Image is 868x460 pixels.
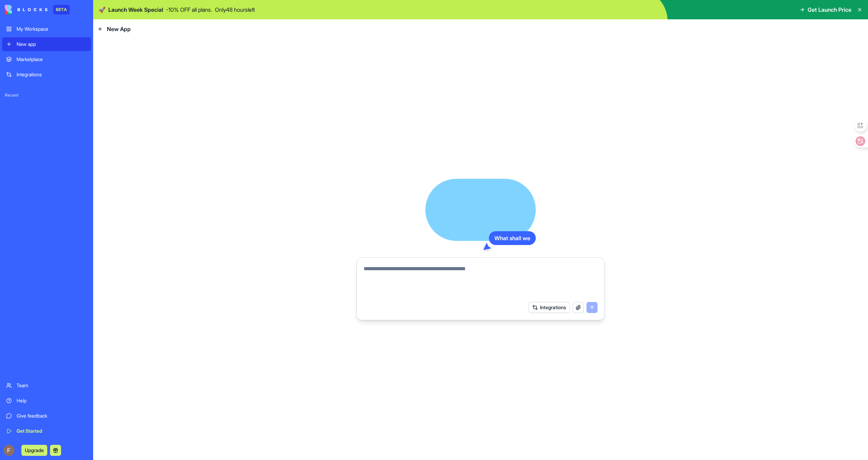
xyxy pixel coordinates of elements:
div: Give feedback [17,412,87,419]
a: BETA [5,5,70,14]
div: Integrations [17,71,87,78]
img: ACg8ocLa8tjH9SYAYUC1YO0Nz80cVZxSzuO-idrV4xiJVyvwkjf1YA=s96-c [3,445,14,456]
button: Integrations [529,302,570,313]
a: Help [2,394,91,408]
div: My Workspace [17,26,87,32]
span: Get Launch Price [808,6,851,14]
div: What shall we [489,231,536,245]
button: Upgrade [21,445,47,456]
a: Marketplace [2,52,91,66]
div: Help [17,397,87,404]
a: Get Started [2,424,91,438]
a: Upgrade [21,447,47,453]
div: Team [17,382,87,389]
div: BETA [53,5,70,14]
a: My Workspace [2,22,91,36]
div: Get Started [17,428,87,434]
a: Give feedback [2,409,91,423]
div: Marketplace [17,56,87,63]
span: Recent [2,92,91,98]
img: logo [5,5,48,14]
a: Team [2,379,91,392]
span: New App [107,25,131,33]
p: - 10 % OFF all plans. [166,6,212,14]
div: New app [17,41,87,48]
span: Launch Week Special [108,6,163,14]
span: 🚀 [99,6,106,14]
a: Integrations [2,68,91,81]
p: Only 48 hours left [215,6,255,14]
a: New app [2,37,91,51]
